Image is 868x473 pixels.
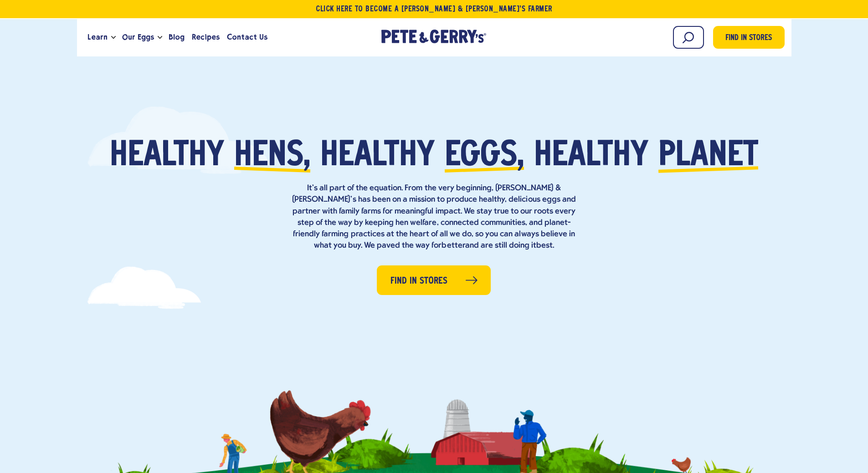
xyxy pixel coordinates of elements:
a: Find in Stores [377,265,491,295]
a: Recipes [188,25,223,50]
button: Open the dropdown menu for Our Eggs [158,36,162,39]
span: healthy [320,139,435,173]
span: healthy [534,139,648,173]
span: Contact Us [227,31,267,43]
span: Find in Stores [390,274,447,288]
a: Contact Us [223,25,271,50]
strong: better [442,241,465,250]
span: eggs, [445,139,524,173]
span: Find in Stores [725,32,772,45]
button: Open the dropdown menu for Learn [111,36,116,39]
a: Find in Stores [713,26,785,49]
span: Our Eggs [122,31,154,43]
span: Healthy [110,139,224,173]
a: Our Eggs [118,25,158,50]
span: Blog [169,31,185,43]
p: It’s all part of the equation. From the very beginning, [PERSON_NAME] & [PERSON_NAME]’s has been ... [288,183,580,251]
span: hens, [234,139,310,173]
strong: best [536,241,553,250]
span: planet [658,139,758,173]
a: Learn [84,25,111,50]
span: Learn [87,31,108,43]
a: Blog [165,25,188,50]
input: Search [673,26,704,49]
span: Recipes [192,31,220,43]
